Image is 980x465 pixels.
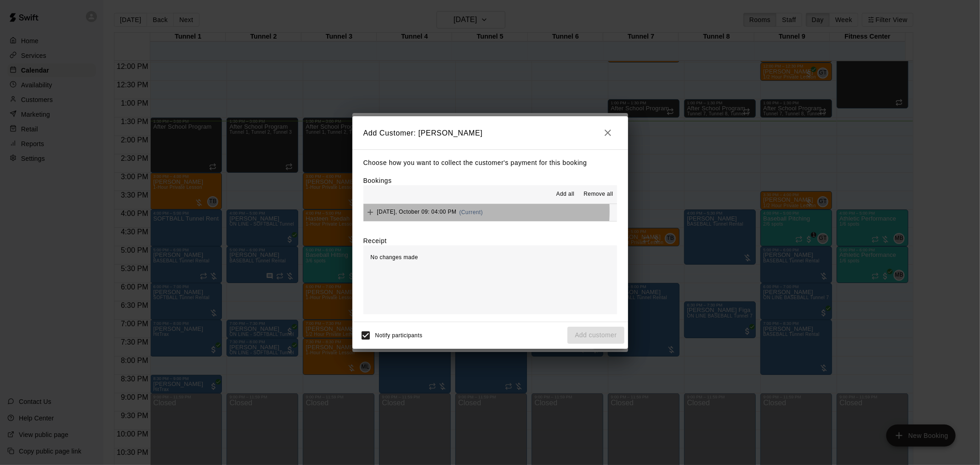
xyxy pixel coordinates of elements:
[375,332,423,339] span: Notify participants
[363,236,387,245] label: Receipt
[377,209,457,215] span: [DATE], October 09: 04:00 PM
[459,209,483,215] span: (Current)
[363,157,617,169] p: Choose how you want to collect the customer's payment for this booking
[371,254,418,261] span: No changes made
[363,204,617,221] button: Add[DATE], October 09: 04:00 PM(Current)
[352,116,628,149] h2: Add Customer: [PERSON_NAME]
[580,187,617,202] button: Remove all
[583,190,613,199] span: Remove all
[556,190,575,199] span: Add all
[363,209,377,215] span: Add
[363,177,392,184] label: Bookings
[550,187,580,202] button: Add all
